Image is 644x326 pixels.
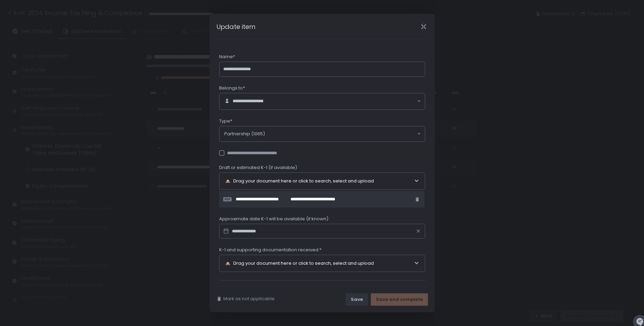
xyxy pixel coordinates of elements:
div: Save [351,296,363,303]
span: Mark as not applicable [223,296,275,302]
span: K-1 and supporting documentation received:* [219,247,321,253]
span: Belongs to* [219,85,245,91]
span: Draft or estimated K-1 (if available) [219,165,297,171]
span: Name* [219,54,235,60]
div: Close [413,23,435,31]
input: Datepicker input [219,224,425,239]
button: Save [346,293,368,306]
input: Search for option [265,130,417,137]
span: Partnership (1065) [224,130,265,137]
span: Type* [219,118,232,124]
div: Search for option [219,126,425,141]
input: Search for option [275,97,417,105]
h1: Update item [216,22,255,31]
button: Mark as not applicable [216,296,275,302]
div: Search for option [219,93,425,109]
span: Approximate date K-1 will be available (if known) [219,216,328,222]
